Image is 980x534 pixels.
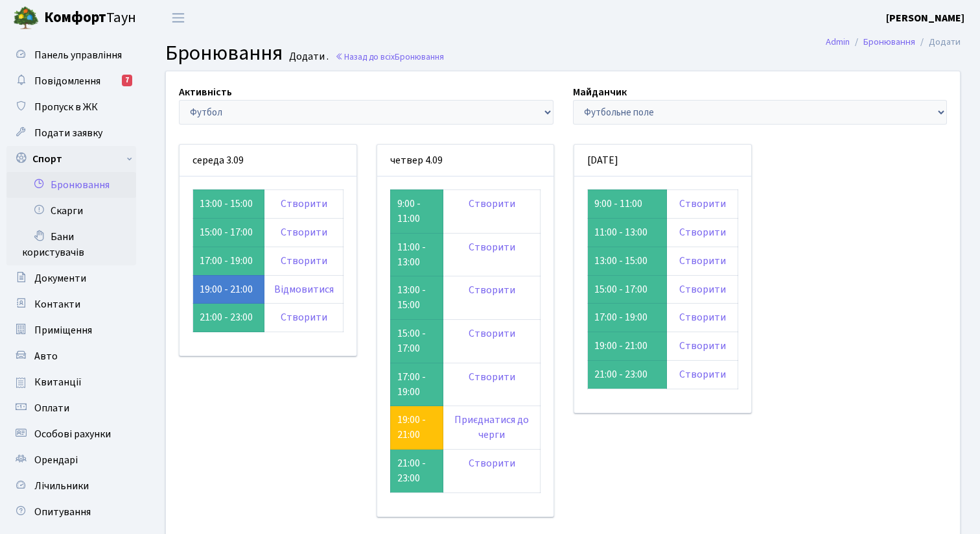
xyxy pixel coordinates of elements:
[281,310,327,324] a: Створити
[588,247,667,275] td: 13:00 - 15:00
[6,120,136,146] a: Подати заявку
[390,450,443,493] td: 21:00 - 23:00
[193,218,264,247] td: 15:00 - 17:00
[122,75,132,86] div: 7
[6,146,136,172] a: Спорт
[44,7,106,28] b: Комфорт
[390,276,443,320] td: 13:00 - 15:00
[162,7,194,29] button: Переключити навігацію
[915,35,961,49] li: Додати
[679,367,726,382] a: Створити
[34,479,89,493] span: Лічильники
[573,84,627,100] label: Майданчик
[34,271,86,285] span: Документи
[193,189,264,218] td: 13:00 - 15:00
[34,297,80,311] span: Контакти
[34,453,78,467] span: Орендарі
[6,369,136,395] a: Квитанції
[863,35,915,49] a: Бронювання
[588,189,667,218] td: 9:00 - 11:00
[826,35,850,49] a: Admin
[469,370,515,384] a: Створити
[6,421,136,447] a: Особові рахунки
[886,11,964,25] b: [PERSON_NAME]
[679,254,726,268] a: Створити
[34,375,82,389] span: Квитанції
[588,304,667,332] td: 17:00 - 19:00
[34,100,98,114] span: Пропуск в ЖК
[6,198,136,224] a: Скарги
[679,339,726,353] a: Створити
[34,48,122,62] span: Панель управління
[679,282,726,297] a: Створити
[34,323,92,337] span: Приміщення
[588,332,667,361] td: 19:00 - 21:00
[886,10,964,26] a: [PERSON_NAME]
[281,197,327,211] a: Створити
[6,68,136,94] a: Повідомлення7
[679,225,726,239] a: Створити
[281,254,327,268] a: Створити
[395,51,444,63] span: Бронювання
[679,197,726,211] a: Створити
[390,189,443,233] td: 9:00 - 11:00
[6,447,136,473] a: Орендарі
[34,349,58,363] span: Авто
[6,42,136,68] a: Панель управління
[34,427,111,441] span: Особові рахунки
[34,401,69,415] span: Оплати
[6,291,136,317] a: Контакти
[34,126,102,140] span: Подати заявку
[469,197,515,211] a: Створити
[469,240,515,254] a: Створити
[469,326,515,341] a: Створити
[588,218,667,247] td: 11:00 - 13:00
[286,51,329,63] small: Додати .
[390,363,443,406] td: 17:00 - 19:00
[6,343,136,369] a: Авто
[6,317,136,343] a: Приміщення
[281,225,327,239] a: Створити
[34,505,91,519] span: Опитування
[679,310,726,324] a: Створити
[390,233,443,276] td: 11:00 - 13:00
[13,5,39,31] img: logo.png
[806,29,980,56] nav: breadcrumb
[574,145,751,176] div: [DATE]
[377,145,554,176] div: четвер 4.09
[180,145,356,176] div: середа 3.09
[469,456,515,470] a: Створити
[34,74,100,88] span: Повідомлення
[165,38,283,68] span: Бронювання
[335,51,444,63] a: Назад до всіхБронювання
[193,247,264,275] td: 17:00 - 19:00
[6,94,136,120] a: Пропуск в ЖК
[274,282,334,297] a: Відмовитися
[6,499,136,525] a: Опитування
[588,361,667,389] td: 21:00 - 23:00
[397,413,426,442] a: 19:00 - 21:00
[588,275,667,304] td: 15:00 - 17:00
[390,320,443,363] td: 15:00 - 17:00
[200,282,253,297] a: 19:00 - 21:00
[6,473,136,499] a: Лічильники
[6,172,136,198] a: Бронювання
[454,413,529,442] a: Приєднатися до черги
[193,304,264,332] td: 21:00 - 23:00
[6,265,136,291] a: Документи
[469,283,515,297] a: Створити
[6,395,136,421] a: Оплати
[44,7,136,29] span: Таун
[179,84,232,100] label: Активність
[6,224,136,265] a: Бани користувачів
